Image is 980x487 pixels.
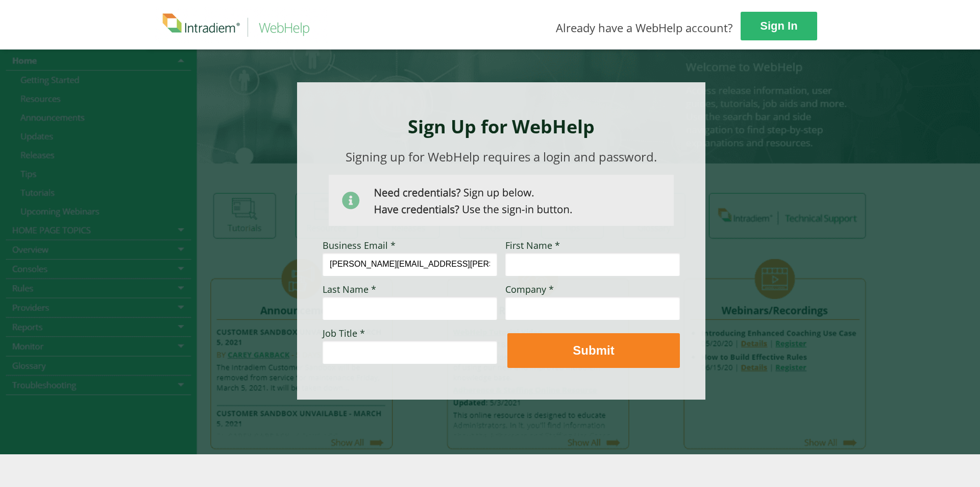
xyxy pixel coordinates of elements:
[505,239,560,251] span: First Name *
[323,327,365,339] span: Job Title *
[323,283,376,295] span: Last Name *
[408,114,595,139] strong: Sign Up for WebHelp
[556,20,733,35] span: Already have a WebHelp account?
[323,239,396,251] span: Business Email *
[329,175,674,226] img: Need Credentials? Sign up below. Have Credentials? Use the sign-in button.
[741,12,817,40] a: Sign In
[507,333,680,368] button: Submit
[505,283,554,295] span: Company *
[760,19,797,32] strong: Sign In
[573,343,614,357] strong: Submit
[346,148,657,165] span: Signing up for WebHelp requires a login and password.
